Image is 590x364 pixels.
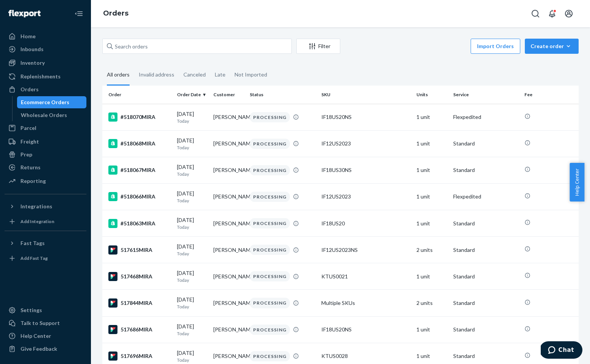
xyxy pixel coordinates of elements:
div: Canceled [183,65,206,84]
div: [DATE] [177,190,207,204]
th: Fee [521,86,579,104]
td: [PERSON_NAME] [210,263,247,290]
p: Flexpedited [453,113,519,121]
a: Help Center [5,330,86,342]
div: IF18US30NS [321,166,410,174]
td: 1 unit [413,104,450,130]
p: Standard [453,246,519,254]
div: Orders [20,86,39,93]
div: KTUS0021 [321,273,410,280]
td: [PERSON_NAME] [210,290,247,316]
iframe: Opens a widget where you can chat to one of our agents [541,341,582,360]
button: Talk to Support [5,317,86,329]
div: PROCESSING [250,139,290,149]
div: 517686MIRA [108,325,171,334]
button: Open notifications [545,6,560,21]
div: PROCESSING [250,298,290,308]
div: IF18US20 [321,220,410,227]
p: Today [177,330,207,337]
td: 2 units [413,290,450,316]
div: #518066MIRA [108,192,171,201]
a: Add Integration [5,216,86,228]
p: Today [177,197,207,204]
input: Search orders [102,39,292,54]
div: [DATE] [177,269,207,283]
div: IF12US2023 [321,193,410,200]
div: #518067MIRA [108,166,171,175]
a: Replenishments [5,70,86,83]
a: Inbounds [5,43,86,55]
img: Flexport logo [8,10,41,17]
button: Open account menu [561,6,576,21]
td: 1 unit [413,263,450,290]
div: IF12US2023 [321,140,410,147]
p: Standard [453,166,519,174]
th: SKU [318,86,413,104]
div: Wholesale Orders [21,111,67,119]
div: PROCESSING [250,192,290,202]
div: Returns [20,164,41,171]
div: Add Fast Tag [20,255,48,261]
div: 517696MIRA [108,352,171,361]
div: Filter [297,42,340,50]
a: Reporting [5,175,86,187]
p: Today [177,303,207,310]
div: [DATE] [177,163,207,177]
td: 1 unit [413,316,450,343]
div: Customer [213,91,244,98]
a: Prep [5,148,86,161]
th: Order Date [174,86,210,104]
a: Returns [5,161,86,173]
td: 1 unit [413,130,450,157]
div: [DATE] [177,323,207,337]
div: KTUS0028 [321,352,410,360]
div: PROCESSING [250,218,290,228]
p: Today [177,118,207,124]
div: Home [20,33,36,40]
ol: breadcrumbs [97,3,135,25]
div: IF12US2023NS [321,246,410,254]
div: Freight [20,138,39,145]
td: [PERSON_NAME] [210,183,247,210]
a: Add Fast Tag [5,252,86,264]
td: Multiple SKUs [318,290,413,316]
div: #518068MIRA [108,139,171,148]
a: Ecommerce Orders [17,96,87,108]
p: Today [177,171,207,177]
th: Service [450,86,522,104]
div: 517468MIRA [108,272,171,281]
td: [PERSON_NAME] [210,104,247,130]
a: Inventory [5,57,86,69]
a: Orders [5,83,86,95]
p: Standard [453,220,519,227]
div: Fast Tags [20,239,45,247]
div: Replenishments [20,73,61,80]
div: Inbounds [20,45,44,53]
div: [DATE] [177,110,207,124]
div: All orders [107,65,130,86]
div: [DATE] [177,243,207,257]
a: Home [5,30,86,42]
button: Open Search Box [528,6,543,21]
p: Standard [453,326,519,333]
p: Flexpedited [453,193,519,200]
td: [PERSON_NAME] [210,237,247,263]
div: Ecommerce Orders [21,98,69,106]
div: [DATE] [177,216,207,230]
p: Standard [453,273,519,280]
div: [DATE] [177,349,207,363]
p: Today [177,277,207,283]
div: Inventory [20,59,45,67]
button: Help Center [570,163,584,202]
div: IF18US20NS [321,113,410,121]
div: Late [215,65,225,84]
button: Close Navigation [71,6,86,21]
div: [DATE] [177,296,207,310]
p: Standard [453,140,519,147]
a: Freight [5,136,86,148]
th: Units [413,86,450,104]
td: 1 unit [413,157,450,183]
div: #518070MIRA [108,112,171,122]
div: PROCESSING [250,271,290,281]
div: 517615MIRA [108,245,171,255]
